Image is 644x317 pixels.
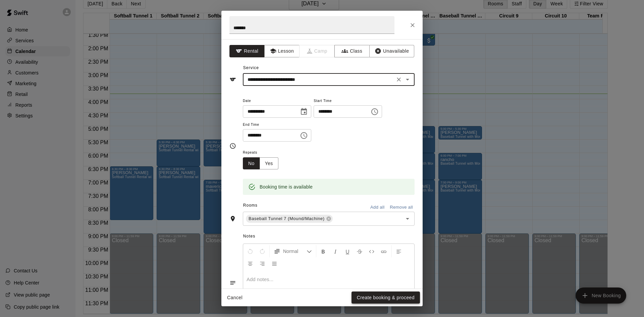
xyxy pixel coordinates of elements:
div: Booking time is available [260,181,313,193]
button: Create booking & proceed [352,292,420,304]
button: Yes [260,157,278,170]
div: outlined button group [243,157,278,170]
span: Repeats [243,148,284,157]
button: Choose time, selected time is 4:00 PM [368,105,381,118]
button: Class [334,45,370,57]
span: Camps can only be created in the Services page [300,45,335,57]
button: Left Align [393,245,405,257]
button: Center Align [245,257,256,269]
button: Format Italics [330,245,341,257]
svg: Notes [229,279,236,286]
button: No [243,157,260,170]
button: Close [407,19,419,31]
button: Remove all [388,202,415,213]
button: Formatting Options [271,245,315,257]
button: Lesson [264,45,300,57]
span: Rooms [243,203,258,208]
button: Right Align [257,257,268,269]
button: Choose time, selected time is 5:00 PM [297,129,311,142]
span: Baseball Tunnel 7 (Mound/Machine) [246,215,327,222]
button: Insert Code [366,245,377,257]
button: Add all [367,202,388,213]
button: Open [403,214,412,223]
button: Undo [245,245,256,257]
button: Format Underline [342,245,353,257]
svg: Service [229,76,236,83]
button: Clear [394,75,404,84]
button: Cancel [224,292,246,304]
span: Start Time [314,97,382,106]
button: Open [403,75,412,84]
button: Redo [257,245,268,257]
span: End Time [243,120,311,129]
span: Service [243,65,259,70]
button: Rental [229,45,265,57]
svg: Timing [229,143,236,149]
button: Format Strikethrough [354,245,365,257]
button: Format Bold [318,245,329,257]
span: Date [243,97,311,106]
svg: Rooms [229,215,236,222]
button: Choose date, selected date is Oct 15, 2025 [297,105,311,118]
div: Baseball Tunnel 7 (Mound/Machine) [246,215,333,223]
span: Notes [243,231,415,242]
span: Normal [283,248,307,255]
button: Justify Align [269,257,280,269]
button: Unavailable [369,45,414,57]
button: Insert Link [378,245,389,257]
